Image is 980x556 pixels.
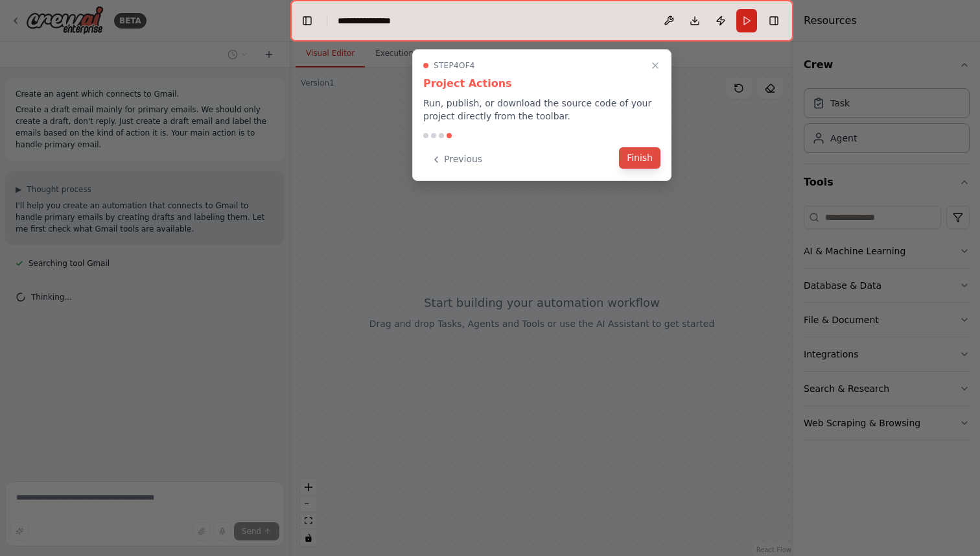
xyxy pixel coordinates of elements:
[423,149,490,170] button: Previous
[434,60,475,71] span: Step 4 of 4
[423,76,660,91] h3: Project Actions
[423,97,660,123] p: Run, publish, or download the source code of your project directly from the toolbar.
[298,12,316,30] button: Hide left sidebar
[647,58,663,73] button: Close walkthrough
[619,147,660,169] button: Finish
